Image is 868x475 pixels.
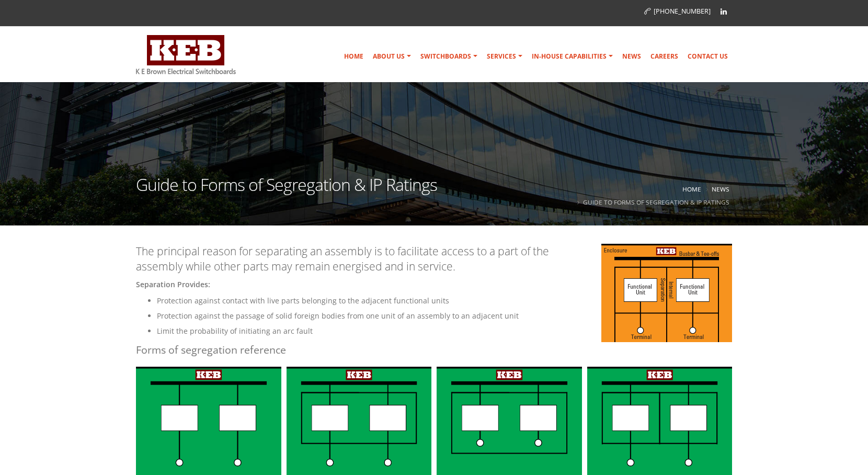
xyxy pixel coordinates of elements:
[340,46,368,67] a: Home
[528,46,617,67] a: In-house Capabilities
[646,46,682,67] a: Careers
[618,46,645,67] a: News
[157,295,732,307] li: Protection against contact with live parts belonging to the adjacent functional units
[369,46,415,67] a: About Us
[157,310,732,322] li: Protection against the passage of solid foreign bodies from one unit of an assembly to an adjacen...
[483,46,527,67] a: Services
[416,46,482,67] a: Switchboards
[683,46,732,67] a: Contact Us
[136,176,437,206] h1: Guide to Forms of Segregation & IP Ratings
[136,343,732,357] h4: Forms of segregation reference
[682,185,701,193] a: Home
[712,185,729,193] a: News
[157,325,732,337] li: Limit the probability of initiating an arc fault
[136,280,732,289] h5: Separation provides:
[136,244,732,275] p: The principal reason for separating an assembly is to facilitate access to a part of the assembly...
[575,196,729,209] li: Guide to Forms of Segregation & IP Ratings
[644,7,711,16] a: [PHONE_NUMBER]
[716,4,732,19] a: Linkedin
[136,35,236,74] img: K E Brown Electrical Switchboards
